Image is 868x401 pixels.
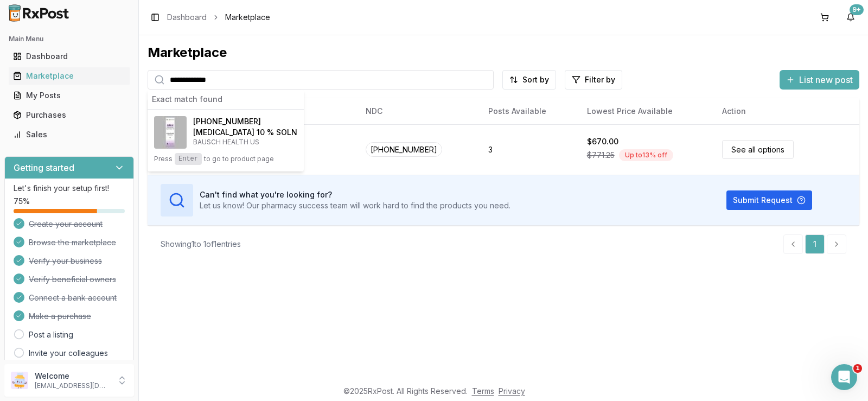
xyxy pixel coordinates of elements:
p: Let's finish your setup first! [14,183,125,194]
img: RxPost Logo [4,4,74,22]
a: Sales [9,125,130,144]
a: Purchases [9,105,130,125]
a: Invite your colleagues [29,348,108,359]
nav: pagination [783,234,846,254]
span: to go to product page [204,155,274,163]
span: Press [154,155,173,163]
a: Terms [472,386,494,396]
span: List new post [799,73,853,86]
nav: breadcrumb [167,12,270,23]
span: Marketplace [225,12,270,23]
th: Lowest Price Available [578,98,713,124]
span: [PHONE_NUMBER] [366,142,442,157]
div: Purchases [13,110,125,120]
div: Sales [13,129,125,140]
span: 1 [853,364,862,373]
span: Filter by [585,74,615,85]
span: Browse the marketplace [29,237,116,248]
div: 9+ [850,4,864,15]
img: Jublia 10 % SOLN [154,116,187,149]
h3: Getting started [14,161,74,174]
p: Let us know! Our pharmacy success team will work hard to find the products you need. [200,200,510,211]
button: Submit Request [726,190,812,210]
td: 3 [480,124,578,175]
div: Marketplace [13,71,125,81]
a: 1 [805,234,825,254]
button: Sales [4,126,134,143]
a: Post a listing [29,329,73,340]
th: Posts Available [480,98,578,124]
button: 9+ [842,9,859,26]
h3: Can't find what you're looking for? [200,189,510,200]
button: Dashboard [4,48,134,65]
button: Sort by [502,70,556,90]
button: Filter by [565,70,622,90]
a: See all options [722,140,794,159]
a: Dashboard [167,12,207,23]
div: Dashboard [13,51,125,62]
h4: [MEDICAL_DATA] 10 % SOLN [193,127,297,138]
a: List new post [780,75,859,86]
a: Privacy [499,386,525,396]
p: BAUSCH HEALTH US [193,138,297,147]
p: [EMAIL_ADDRESS][DOMAIN_NAME] [35,381,110,390]
span: 75 % [14,196,30,207]
button: Purchases [4,106,134,124]
span: Verify beneficial owners [29,274,116,285]
div: Marketplace [148,44,859,61]
a: Dashboard [9,47,130,66]
button: My Posts [4,87,134,104]
span: Verify your business [29,256,102,266]
kbd: Enter [175,153,202,165]
a: Marketplace [9,66,130,86]
h2: Main Menu [9,35,130,43]
img: User avatar [11,372,28,389]
span: Sort by [522,74,549,85]
a: My Posts [9,86,130,105]
th: NDC [357,98,480,124]
button: Jublia 10 % SOLN[PHONE_NUMBER][MEDICAL_DATA] 10 % SOLNBAUSCH HEALTH USPressEnterto go to product ... [148,110,304,171]
button: Marketplace [4,67,134,85]
iframe: Intercom live chat [831,364,857,390]
span: Create your account [29,219,103,230]
span: Connect a bank account [29,292,117,303]
div: Up to 13 % off [619,149,673,161]
div: Exact match found [148,90,304,110]
span: $771.25 [587,150,615,161]
div: Showing 1 to 1 of 1 entries [161,239,241,250]
div: $670.00 [587,136,618,147]
span: Make a purchase [29,311,91,322]
span: [PHONE_NUMBER] [193,116,261,127]
th: Action [713,98,859,124]
div: My Posts [13,90,125,101]
p: Welcome [35,371,110,381]
button: List new post [780,70,859,90]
